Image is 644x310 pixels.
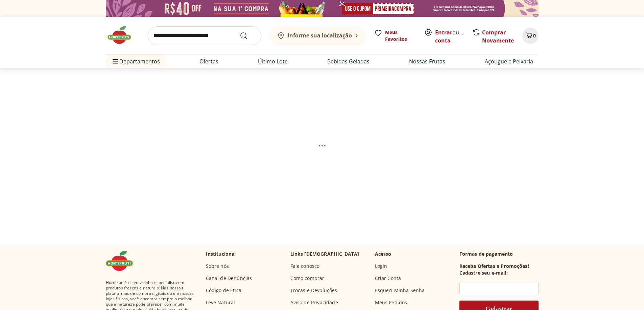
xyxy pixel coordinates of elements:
a: Fale conosco [290,263,320,270]
img: Hortifruti [106,25,140,45]
a: Aviso de Privacidade [290,299,338,306]
span: 0 [533,32,536,39]
button: Submit Search [240,32,256,40]
p: Acesso [375,251,391,257]
h3: Cadastre seu e-mail: [459,270,508,276]
a: Sobre nós [206,263,229,270]
a: Trocas e Devoluções [290,287,337,294]
a: Último Lote [258,57,288,65]
button: Carrinho [522,28,539,44]
b: Informe sua localização [288,32,352,39]
a: Login [375,263,387,270]
a: Bebidas Geladas [327,57,369,65]
a: Canal de Denúncias [206,275,252,282]
a: Ofertas [199,57,218,65]
button: Informe sua localização [269,26,366,45]
a: Criar conta [435,29,472,44]
span: Departamentos [111,53,160,69]
a: Como comprar [290,275,325,282]
span: ou [435,28,465,45]
a: Açougue e Peixaria [485,57,533,65]
a: Criar Conta [375,275,401,282]
a: Código de Ética [206,287,241,294]
a: Leve Natural [206,299,235,306]
a: Entrar [435,29,452,36]
button: Menu [111,53,119,69]
p: Institucional [206,251,236,257]
h3: Receba Ofertas e Promoções! [459,263,529,270]
img: Hortifruti [106,251,140,271]
a: Esqueci Minha Senha [375,287,425,294]
input: search [148,26,261,45]
span: Meus Favoritos [385,29,416,43]
p: Links [DEMOGRAPHIC_DATA] [290,251,359,257]
a: Meus Pedidos [375,299,407,306]
a: Meus Favoritos [374,29,416,43]
a: Nossas Frutas [409,57,445,65]
a: Comprar Novamente [482,29,514,44]
p: Formas de pagamento [459,251,539,257]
